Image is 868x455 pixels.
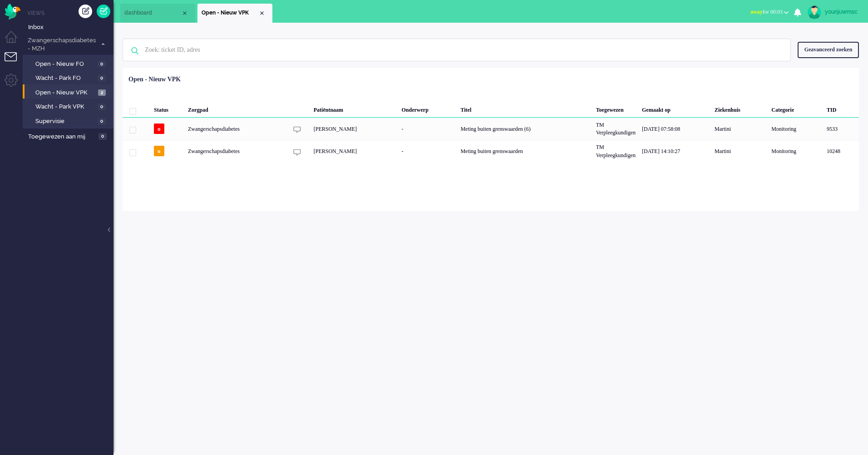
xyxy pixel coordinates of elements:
div: [PERSON_NAME] [311,118,399,140]
div: Onderwerp [399,99,458,118]
div: Close tab [181,10,188,17]
span: 0 [98,75,106,82]
li: Dashboard [120,4,195,23]
span: 0 [98,118,106,125]
div: younjuwmsc [825,7,859,16]
a: Quick Ticket [97,5,110,18]
span: Wacht - Park FO [35,74,95,83]
div: Zorgpad [185,99,288,118]
img: ic_chat_grey.svg [293,126,301,134]
span: Toegewezen aan mij [28,133,96,141]
a: Wacht - Park FO 0 [26,73,113,83]
span: Open - Nieuw VPK [35,89,96,97]
li: awayfor 00:03 [745,3,794,23]
a: Open - Nieuw FO 0 [26,59,113,69]
div: Gemaakt op [639,99,711,118]
a: Supervisie 0 [26,116,113,126]
span: o [154,146,164,156]
div: Martini [711,140,768,162]
div: Martini [711,118,768,140]
a: Open - Nieuw VPK 2 [26,87,113,97]
input: Zoek: ticket ID, adres [138,39,778,61]
div: Geavanceerd zoeken [798,42,859,58]
span: 0 [99,133,107,140]
span: 2 [98,89,106,96]
div: Ziekenhuis [711,99,768,118]
span: Zwangerschapsdiabetes - MZH [26,36,97,53]
div: 10248 [123,140,859,162]
span: 0 [98,61,106,68]
img: avatar [808,5,821,19]
span: Inbox [28,23,113,32]
li: Dashboard menu [5,31,25,51]
div: 9533 [123,118,859,140]
button: awayfor 00:03 [745,5,794,19]
a: Wacht - Park VPK 0 [26,101,113,111]
div: TM Verpleegkundigen [593,118,639,140]
li: Views [27,9,113,17]
div: Titel [457,99,592,118]
div: Patiëntnaam [311,99,399,118]
span: away [750,9,763,15]
div: - [399,118,458,140]
div: [PERSON_NAME] [311,140,399,162]
li: Admin menu [5,74,25,94]
div: [DATE] 14:10:27 [639,140,711,162]
div: Zwangerschapsdiabetes [185,140,288,162]
span: o [154,124,164,134]
span: for 00:03 [750,9,783,15]
div: Toegewezen [593,99,639,118]
div: Monitoring [768,118,824,140]
div: Meting buiten grenswaarden (6) [457,118,592,140]
span: Open - Nieuw FO [35,60,95,69]
img: flow_omnibird.svg [5,4,20,20]
div: Close tab [258,10,266,17]
div: - [399,140,458,162]
div: [DATE] 07:58:08 [639,118,711,140]
span: 0 [98,104,106,110]
a: Toegewezen aan mij 0 [26,131,113,141]
a: Inbox [26,22,113,32]
img: ic_chat_grey.svg [293,148,301,156]
div: Categorie [768,99,824,118]
a: Omnidesk [5,6,20,13]
div: TID [824,99,859,118]
img: ic-search-icon.svg [123,39,147,63]
li: Tickets menu [5,52,25,73]
div: 9533 [824,118,859,140]
div: Zwangerschapsdiabetes [185,118,288,140]
span: Open - Nieuw VPK [202,9,258,17]
div: Monitoring [768,140,824,162]
span: dashboard [124,9,181,17]
div: Open - Nieuw VPK [128,75,181,84]
div: Meting buiten grenswaarden [457,140,592,162]
div: Status [151,99,185,118]
a: younjuwmsc [806,5,859,19]
li: View [197,4,272,23]
span: Supervisie [35,117,95,126]
div: 10248 [824,140,859,162]
div: Creëer ticket [79,5,92,18]
span: Wacht - Park VPK [35,103,95,111]
div: TM Verpleegkundigen [593,140,639,162]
